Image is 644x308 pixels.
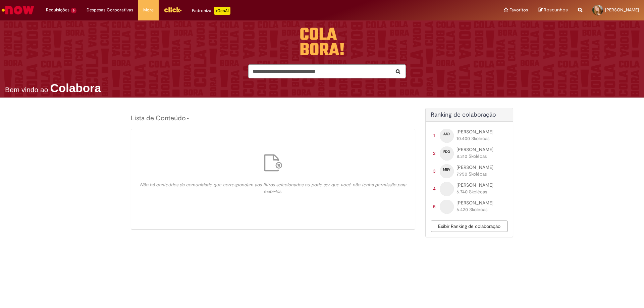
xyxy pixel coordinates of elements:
[87,7,133,13] span: Despesas Corporativas
[457,146,493,152] span: Fabiana de Oliveira Santos perfil
[46,7,69,13] span: Requisições
[433,132,435,138] span: 1
[440,168,454,174] a: Marilia Estela Vasconcelos de Castro perfil
[433,150,435,156] span: 2
[433,203,436,209] span: 5
[443,167,450,172] span: MEV
[50,81,101,95] h1: Colabora
[431,111,496,119] span: Ranking de colaboração
[131,115,189,122] a: Lista de Conteúdo
[433,168,436,174] span: 3
[457,129,506,135] a: Amanda Araujo da Silva perfil
[457,206,506,213] div: 6.420 Skolécas
[605,7,639,13] span: [PERSON_NAME]
[443,132,450,136] span: AAD
[509,7,528,13] span: Favoritos
[457,200,506,206] a: Henrique Gomes Rodrigues perfil
[443,149,450,154] span: FDO
[214,7,230,15] p: +GenAi
[438,223,500,229] span: Exibir Ranking de colaboração
[457,171,506,178] div: 7.950 Skolécas
[431,221,508,232] button: Exibir Ranking de colaboração
[457,129,493,135] span: Amanda Araujo da Silva perfil
[440,132,454,138] a: Amanda Araujo da Silva perfil
[440,150,454,156] a: Fabiana de Oliveira Santos perfil
[136,181,410,195] p: Não há conteúdos da comunidade que correspondam aos filtros selecionados ou pode ser que você não...
[457,164,506,171] a: Marilia Estela Vasconcelos de Castro perfil
[192,7,230,15] div: Padroniza
[457,182,493,188] span: Mylena Marquezini perfil
[433,186,436,192] span: 4
[457,153,506,160] div: 8.310 Skolécas
[248,64,405,78] input: Pesquisar (mínimo 3 caracteres)
[71,8,76,13] span: 6
[544,7,568,13] span: Rascunhos
[164,5,182,15] img: click_logo_yellow_360x200.png
[440,186,454,192] a: Mylena Marquezini perfil
[440,203,454,209] a: Henrique Gomes Rodrigues perfil
[1,3,35,17] img: ServiceNow
[143,7,154,13] span: More
[457,146,506,153] a: Fabiana de Oliveira Santos perfil
[390,64,406,78] button: Pesquisar (mínimo 3 caracteres)
[5,83,48,97] h2: Bem vindo ao
[538,7,568,13] a: Rascunhos
[457,189,506,195] div: 6.740 Skolécas
[457,164,493,170] span: Marilia Estela Vasconcelos de Castro perfil
[457,135,506,142] div: 10.400 Skolécas
[457,182,506,189] a: Mylena Marquezini perfil
[457,200,493,206] span: Henrique Gomes Rodrigues perfil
